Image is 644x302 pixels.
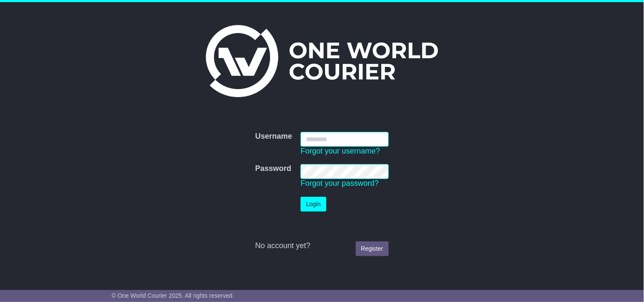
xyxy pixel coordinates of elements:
[255,241,388,251] div: No account yet?
[255,164,291,173] label: Password
[206,25,438,97] img: One World
[356,241,389,256] a: Register
[255,132,292,141] label: Username
[112,292,234,299] span: © One World Courier 2025. All rights reserved.
[301,147,380,155] a: Forgot your username?
[301,197,326,212] button: Login
[301,179,379,187] a: Forgot your password?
